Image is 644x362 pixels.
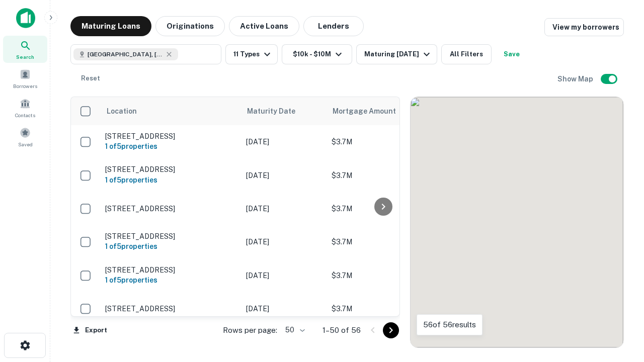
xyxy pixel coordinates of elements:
[557,73,595,84] h6: Show Map
[246,303,321,314] p: [DATE]
[332,203,432,214] p: $3.7M
[105,174,236,186] h6: 1 of 5 properties
[423,319,476,331] p: 56 of 56 results
[106,105,137,117] span: Location
[246,203,321,214] p: [DATE]
[332,236,432,247] p: $3.7M
[105,232,236,241] p: [STREET_ADDRESS]
[105,304,236,313] p: [STREET_ADDRESS]
[333,105,409,117] span: Mortgage Amount
[332,303,432,314] p: $3.7M
[282,44,352,64] button: $10k - $10M
[16,8,35,28] img: capitalize-icon.png
[332,170,432,181] p: $3.7M
[246,236,321,247] p: [DATE]
[223,324,277,336] p: Rows per page:
[327,97,437,125] th: Mortgage Amount
[225,44,278,64] button: 11 Types
[246,270,321,281] p: [DATE]
[105,265,236,275] p: [STREET_ADDRESS]
[323,324,361,336] p: 1–50 of 56
[3,94,47,121] a: Contacts
[74,68,107,88] button: Reset
[356,44,437,64] button: Maturing [DATE]
[88,50,163,59] span: [GEOGRAPHIC_DATA], [GEOGRAPHIC_DATA]
[303,16,364,36] button: Lenders
[3,65,47,92] a: Borrowers
[15,111,35,119] span: Contacts
[16,53,34,61] span: Search
[13,82,37,90] span: Borrowers
[364,48,433,60] div: Maturing [DATE]
[246,136,321,147] p: [DATE]
[544,18,624,36] a: View my borrowers
[281,323,306,337] div: 50
[100,97,241,125] th: Location
[332,270,432,281] p: $3.7M
[105,141,236,152] h6: 1 of 5 properties
[383,322,399,338] button: Go to next page
[594,282,644,330] iframe: Chat Widget
[18,140,33,148] span: Saved
[3,123,47,150] a: Saved
[155,16,225,36] button: Originations
[70,16,151,36] button: Maturing Loans
[70,323,110,338] button: Export
[441,44,492,64] button: All Filters
[229,16,299,36] button: Active Loans
[247,105,308,117] span: Maturity Date
[241,97,327,125] th: Maturity Date
[105,275,236,286] h6: 1 of 5 properties
[332,136,432,147] p: $3.7M
[3,36,47,63] a: Search
[105,241,236,252] h6: 1 of 5 properties
[411,97,623,347] div: 0 0
[105,165,236,174] p: [STREET_ADDRESS]
[105,132,236,141] p: [STREET_ADDRESS]
[246,170,321,181] p: [DATE]
[105,204,236,213] p: [STREET_ADDRESS]
[496,44,528,64] button: Save your search to get updates of matches that match your search criteria.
